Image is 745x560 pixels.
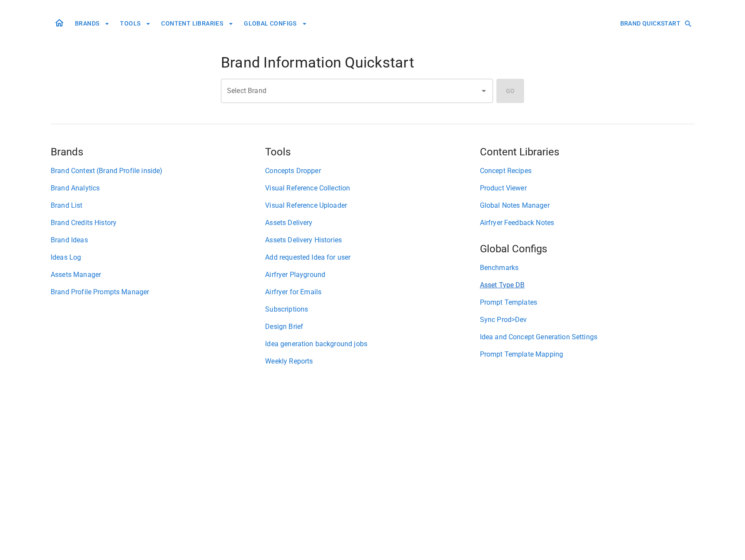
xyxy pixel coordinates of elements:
button: CONTENT LIBRARIES [158,16,237,32]
a: Concept Recipes [480,166,694,176]
button: Open [478,85,490,97]
a: Assets Delivery [265,218,479,228]
h5: Tools [265,145,479,159]
a: Sync Prod>Dev [480,315,694,325]
a: Design Brief [265,322,479,332]
a: Ideas Log [51,252,265,263]
a: Weekly Reports [265,356,479,367]
a: Brand Profile Prompts Manager [51,287,265,297]
h5: Content Libraries [480,145,694,159]
a: Add requested Idea for user [265,252,479,263]
button: TOOLS [117,16,154,32]
a: Concepts Dropper [265,166,479,176]
a: Benchmarks [480,263,694,273]
button: BRANDS [71,16,113,32]
a: Airfryer Playground [265,270,479,280]
a: Idea and Concept Generation Settings [480,332,694,342]
a: Prompt Templates [480,297,694,308]
a: Brand Ideas [51,235,265,245]
a: Airfryer for Emails [265,287,479,297]
a: Idea generation background jobs [265,339,479,349]
a: Assets Delivery Histories [265,235,479,245]
a: Prompt Template Mapping [480,349,694,360]
a: Brand List [51,200,265,211]
a: Assets Manager [51,270,265,280]
a: Brand Credits History [51,218,265,228]
button: GLOBAL CONFIGS [240,16,311,32]
a: Airfryer Feedback Notes [480,218,694,228]
a: Global Notes Manager [480,200,694,211]
a: Product Viewer [480,183,694,193]
a: Subscriptions [265,304,479,315]
h4: Brand Information Quickstart [221,54,524,72]
a: Visual Reference Uploader [265,200,479,211]
a: Asset Type DB [480,280,694,290]
a: Brand Context (Brand Profile inside) [51,166,265,176]
button: BRAND QUICKSTART [617,16,694,32]
h5: Brands [51,145,265,159]
a: Visual Reference Collection [265,183,479,193]
h5: Global Configs [480,242,694,256]
a: Brand Analytics [51,183,265,193]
